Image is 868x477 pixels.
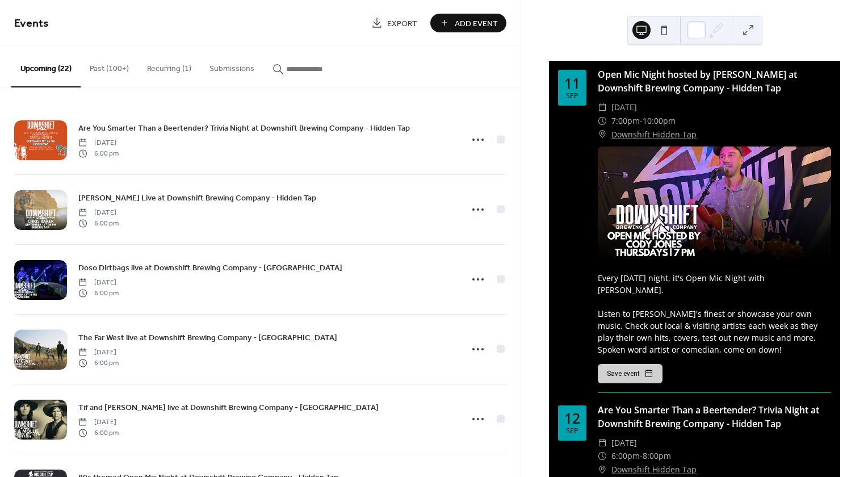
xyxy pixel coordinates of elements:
span: [DATE] [611,436,637,450]
span: 10:00pm [643,114,676,128]
span: 6:00 pm [78,288,119,298]
a: The Far West live at Downshift Brewing Company - [GEOGRAPHIC_DATA] [78,331,337,344]
span: 6:00 pm [78,148,119,158]
span: [DATE] [78,348,119,358]
span: 6:00 pm [78,218,119,228]
div: ​ [598,463,607,476]
span: Add Event [455,18,498,30]
div: ​ [598,436,607,450]
div: ​ [598,114,607,128]
button: Add Event [430,14,506,32]
span: Are You Smarter Than a Beertender? Trivia Night at Downshift Brewing Company - Hidden Tap [78,123,410,135]
a: Are You Smarter Than a Beertender? Trivia Night at Downshift Brewing Company - Hidden Tap [78,122,410,135]
span: Events [14,12,49,35]
span: Tif and [PERSON_NAME] live at Downshift Brewing Company - [GEOGRAPHIC_DATA] [78,402,379,414]
div: Sep [566,93,578,100]
span: [DATE] [78,278,119,288]
button: Submissions [200,46,263,86]
span: Export [387,18,417,30]
span: 6:00pm [611,449,640,463]
span: 8:00pm [643,449,671,463]
span: 6:00 pm [78,358,119,368]
span: [PERSON_NAME] Live at Downshift Brewing Company - Hidden Tap [78,193,316,204]
button: Save event [598,364,662,383]
div: Open Mic Night hosted by [PERSON_NAME] at Downshift Brewing Company - Hidden Tap [598,68,831,95]
button: Recurring (1) [138,46,200,86]
div: Sep [566,428,578,435]
button: Past (100+) [81,46,138,86]
span: The Far West live at Downshift Brewing Company - [GEOGRAPHIC_DATA] [78,332,337,344]
a: [PERSON_NAME] Live at Downshift Brewing Company - Hidden Tap [78,191,316,204]
span: - [640,114,643,128]
span: [DATE] [78,417,119,428]
a: Export [363,14,426,32]
div: 11 [564,76,580,90]
span: [DATE] [611,101,637,114]
a: Downshift Hidden Tap [611,463,697,476]
a: Downshift Hidden Tap [611,128,697,141]
div: ​ [598,101,607,114]
div: ​ [598,449,607,463]
span: Doso Dirtbags live at Downshift Brewing Company - [GEOGRAPHIC_DATA] [78,262,342,274]
span: [DATE] [78,138,119,148]
div: ​ [598,128,607,141]
a: Tif and [PERSON_NAME] live at Downshift Brewing Company - [GEOGRAPHIC_DATA] [78,401,379,414]
span: 6:00 pm [78,428,119,438]
button: Upcoming (22) [11,46,81,87]
span: 7:00pm [611,114,640,128]
span: [DATE] [78,208,119,218]
a: Are You Smarter Than a Beertender? Trivia Night at Downshift Brewing Company - Hidden Tap [598,404,819,430]
div: 12 [564,411,580,425]
div: Every [DATE] night, it's Open Mic Night with [PERSON_NAME]. Listen to [PERSON_NAME]'s finest or s... [598,272,831,355]
span: - [640,449,643,463]
a: Doso Dirtbags live at Downshift Brewing Company - [GEOGRAPHIC_DATA] [78,261,342,274]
